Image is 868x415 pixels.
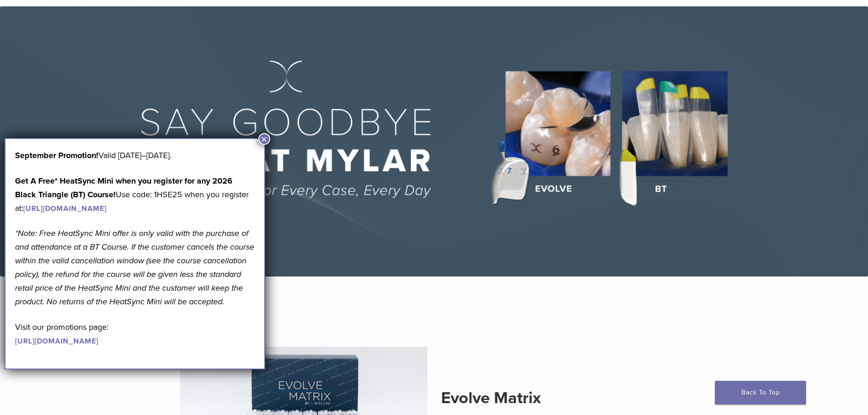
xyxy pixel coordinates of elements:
em: *Note: Free HeatSync Mini offer is only valid with the purchase of and attendance at a BT Course.... [15,228,254,307]
b: September Promotion! [15,150,98,160]
a: [URL][DOMAIN_NAME] [23,204,107,213]
a: [URL][DOMAIN_NAME] [15,337,98,346]
p: Valid [DATE]–[DATE]. [15,149,255,162]
p: Visit our promotions page: [15,320,255,348]
p: Use code: 1HSE25 when you register at: [15,174,255,215]
strong: Get A Free* HeatSync Mini when you register for any 2026 Black Triangle (BT) Course! [15,176,232,200]
button: Close [258,133,270,145]
h2: Evolve Matrix [441,387,688,409]
a: Back To Top [715,381,806,405]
